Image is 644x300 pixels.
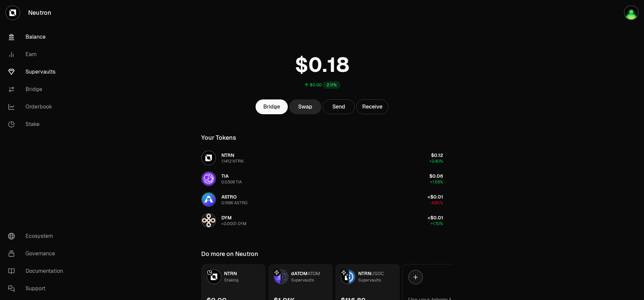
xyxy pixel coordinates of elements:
span: ASTRO [221,194,237,200]
button: ASTRO LogoASTRO0.1696 ASTRO<$0.01-4.80% [197,189,447,210]
img: dATOM Logo [274,270,280,284]
div: Staking [224,277,238,284]
a: Support [3,280,72,297]
span: -4.80% [430,200,443,206]
span: dATOM [291,270,308,276]
span: NTRN [221,152,234,158]
a: Bridge [3,81,72,98]
span: USDC [371,270,384,276]
span: +1.70% [431,221,443,226]
img: Geo Wallet [625,6,638,19]
span: ATOM [308,270,320,276]
a: Orderbook [3,98,72,116]
div: 0.0308 TIA [221,179,242,185]
div: $0.00 [310,82,322,88]
span: $0.12 [431,152,443,158]
a: Balance [3,28,72,46]
a: Ecosystem [3,227,72,245]
button: Send [323,99,355,114]
div: <0.0001 DYM [221,221,247,226]
div: Your Tokens [201,133,236,142]
a: Documentation [3,262,72,280]
span: <$0.01 [428,215,443,221]
a: Stake [3,116,72,133]
img: NTRN Logo [207,270,221,284]
button: NTRN LogoNTRN1.1412 NTRN$0.12+2.40% [197,148,447,168]
img: NTRN Logo [341,270,347,284]
span: DYM [221,215,232,221]
span: TIA [221,173,229,179]
a: Bridge [256,99,288,114]
div: 1.1412 NTRN [221,159,244,164]
a: Governance [3,245,72,262]
img: ATOM Logo [282,270,288,284]
div: Supervaults [291,277,314,284]
span: $0.06 [429,173,443,179]
span: NTRN [224,270,237,276]
span: +2.40% [429,159,443,164]
img: USDC Logo [349,270,355,284]
button: TIA LogoTIA0.0308 TIA$0.06+1.58% [197,169,447,189]
div: 0.1696 ASTRO [221,200,248,206]
div: Supervaults [358,277,381,284]
img: DYM Logo [202,214,215,227]
button: Receive [356,99,388,114]
span: <$0.01 [428,194,443,200]
div: Do more on Neutron [201,249,258,259]
span: NTRN [358,270,371,276]
span: +1.58% [430,179,443,185]
a: Swap [289,99,321,114]
a: Earn [3,46,72,63]
div: 2.11% [323,81,340,89]
a: Supervaults [3,63,72,81]
img: ASTRO Logo [202,193,215,206]
button: DYM LogoDYM<0.0001 DYM<$0.01+1.70% [197,210,447,230]
img: NTRN Logo [202,151,215,165]
img: TIA Logo [202,172,215,185]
